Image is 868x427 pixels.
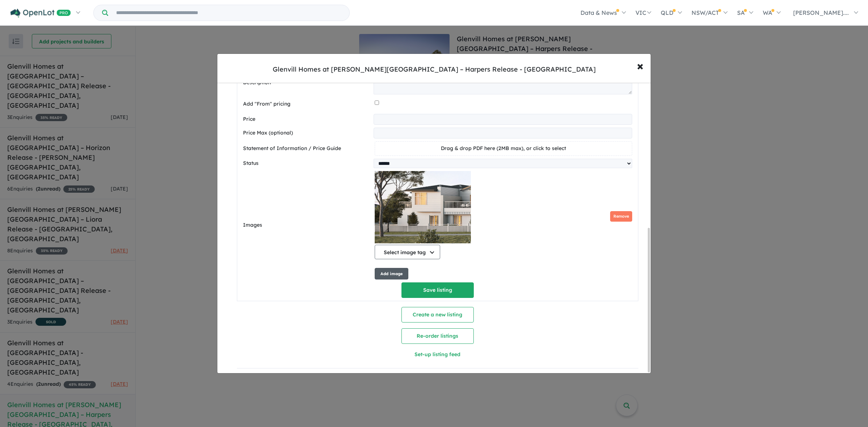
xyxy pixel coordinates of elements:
button: Add image [375,268,408,280]
input: Try estate name, suburb, builder or developer [110,5,348,21]
img: 2Q== [375,171,471,243]
button: Save listing [401,282,474,298]
button: Remove [610,211,632,222]
span: × [637,58,643,73]
label: Status [243,159,371,168]
img: Openlot PRO Logo White [10,9,71,18]
button: Re-order listings [401,328,474,344]
div: Glenvill Homes at [PERSON_NAME][GEOGRAPHIC_DATA] – Harpers Release - [GEOGRAPHIC_DATA] [273,65,596,74]
label: Price Max (optional) [243,129,371,137]
span: [PERSON_NAME].... [793,9,849,16]
button: Set-up listing feed [337,347,538,362]
label: Add "From" pricing [243,100,372,108]
label: Price [243,115,371,124]
label: Description [243,78,371,87]
label: Images [243,221,372,230]
label: Statement of Information / Price Guide [243,144,372,153]
button: Select image tag [375,245,440,259]
button: Create a new listing [401,307,474,323]
span: Drag & drop PDF here (2MB max), or click to select [441,145,566,151]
